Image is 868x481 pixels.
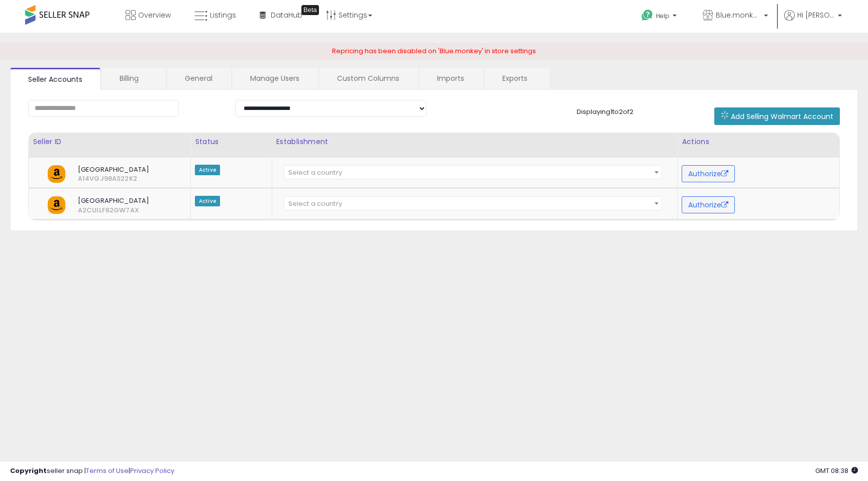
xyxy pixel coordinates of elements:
[70,206,86,215] span: A2CUILF62GW7AX
[682,165,735,182] button: Authorize
[48,165,65,183] img: amazon.png
[484,68,549,89] a: Exports
[784,10,842,33] a: Hi [PERSON_NAME]
[716,10,761,20] span: Blue.monkey
[10,466,174,476] div: seller snap | |
[288,199,342,208] span: Select a country
[332,46,536,56] span: Repricing has been disabled on 'Blue.monkey' in store settings
[301,5,319,15] div: Tooltip anchor
[656,12,670,20] span: Help
[130,466,174,475] a: Privacy Policy
[641,9,654,22] i: Get Help
[101,68,165,89] a: Billing
[70,174,86,183] span: A14VGJ98AS22K2
[33,137,186,147] div: Seller ID
[319,68,417,89] a: Custom Columns
[70,196,168,205] span: [GEOGRAPHIC_DATA]
[682,137,835,147] div: Actions
[86,466,129,475] a: Terms of Use
[682,196,735,213] button: Authorize
[815,466,858,475] span: 2025-09-10 08:38 GMT
[276,137,674,147] div: Establishment
[714,107,840,125] button: Add Selling Walmart Account
[195,137,268,147] div: Status
[210,10,236,20] span: Listings
[577,107,633,116] span: Displaying 1 to 2 of 2
[633,2,687,33] a: Help
[288,168,342,177] span: Select a country
[731,111,833,122] span: Add Selling Walmart Account
[48,196,65,214] img: amazon.png
[70,165,168,174] span: [GEOGRAPHIC_DATA]
[195,196,220,206] span: Active
[797,10,835,20] span: Hi [PERSON_NAME]
[195,165,220,175] span: Active
[10,68,100,90] a: Seller Accounts
[10,466,47,475] strong: Copyright
[271,10,302,20] span: DataHub
[167,68,231,89] a: General
[232,68,317,89] a: Manage Users
[138,10,171,20] span: Overview
[419,68,483,89] a: Imports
